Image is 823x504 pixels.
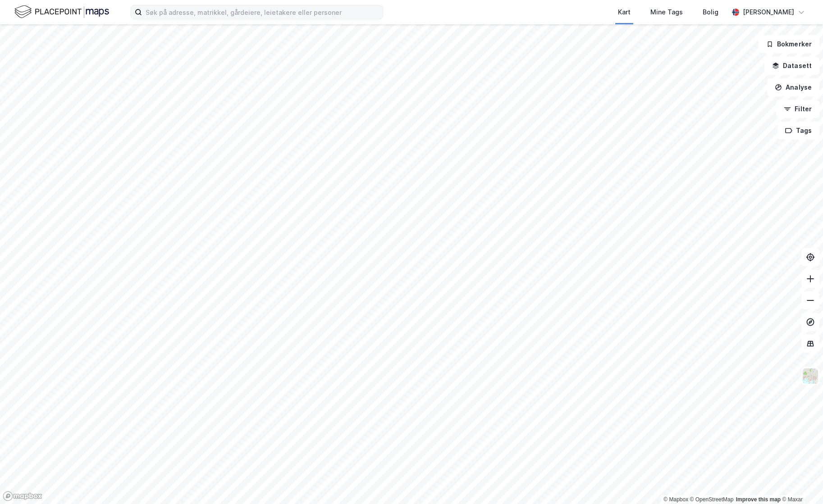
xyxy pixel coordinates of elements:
button: Filter [776,100,819,118]
a: Mapbox [663,496,688,503]
div: Mine Tags [650,7,683,18]
div: Bolig [703,7,718,18]
div: Kontrollprogram for chat [778,461,823,504]
iframe: Chat Widget [778,461,823,504]
button: Tags [777,122,819,140]
div: Kart [618,7,631,18]
a: OpenStreetMap [690,496,734,503]
button: Datasett [764,57,819,75]
button: Bokmerker [759,35,819,53]
a: Mapbox homepage [3,491,42,501]
img: Z [802,368,819,385]
div: [PERSON_NAME] [743,7,794,18]
img: logo.f888ab2527a4732fd821a326f86c7f29.svg [14,4,109,20]
button: Analyse [767,78,819,96]
input: Søk på adresse, matrikkel, gårdeiere, leietakere eller personer [142,5,383,19]
a: Improve this map [736,496,781,503]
